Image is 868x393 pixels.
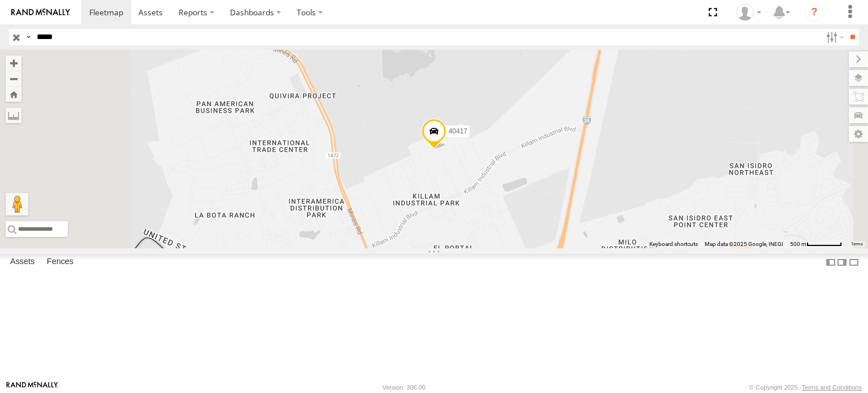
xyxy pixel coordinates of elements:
[6,193,28,215] button: Drag Pegman onto the map to open Street View
[24,29,33,45] label: Search Query
[805,3,823,21] i: ?
[383,384,426,391] div: Version: 306.00
[6,87,21,102] button: Zoom Home
[5,254,40,270] label: Assets
[848,254,860,270] label: Hide Summary Table
[6,382,58,393] a: Visit our Website
[787,240,845,248] button: Map Scale: 500 m per 59 pixels
[849,126,868,142] label: Map Settings
[732,4,765,21] div: Juan Oropeza
[6,55,21,71] button: Zoom in
[705,241,783,247] span: Map data ©2025 Google, INEGI
[802,384,862,391] a: Terms and Conditions
[836,254,848,270] label: Dock Summary Table to the Right
[649,240,698,248] button: Keyboard shortcuts
[749,384,862,391] div: © Copyright 2025 -
[790,241,806,247] span: 500 m
[825,254,836,270] label: Dock Summary Table to the Left
[6,107,21,123] label: Measure
[449,127,467,135] span: 40417
[11,8,70,16] img: rand-logo.svg
[41,254,79,270] label: Fences
[6,71,21,87] button: Zoom out
[851,242,863,247] a: Terms (opens in new tab)
[822,29,846,45] label: Search Filter Options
